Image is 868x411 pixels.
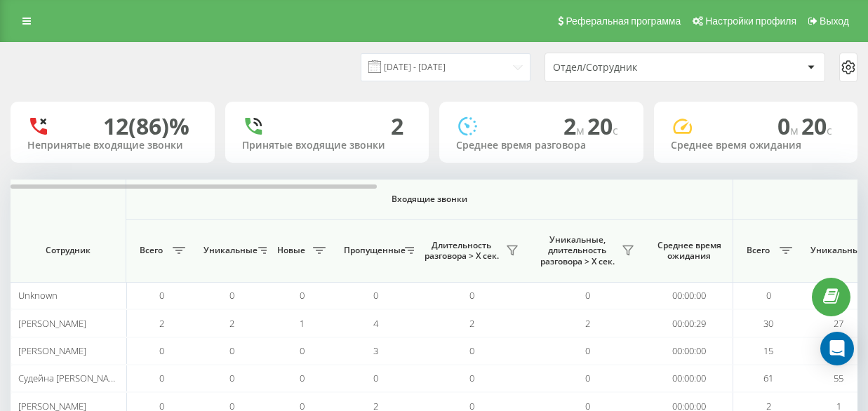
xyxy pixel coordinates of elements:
[229,289,234,302] span: 0
[585,289,590,302] span: 0
[159,289,164,302] span: 0
[553,62,721,74] div: Отдел/Сотрудник
[790,123,801,138] span: м
[801,111,832,141] span: 20
[613,123,618,138] span: c
[766,289,771,302] span: 0
[391,113,403,140] div: 2
[763,344,773,357] span: 15
[834,372,843,384] span: 55
[300,289,305,302] span: 0
[820,332,854,365] div: Open Intercom Messenger
[18,317,86,330] span: [PERSON_NAME]
[585,372,590,384] span: 0
[373,317,378,330] span: 4
[576,123,587,138] span: м
[229,372,234,384] span: 0
[763,372,773,384] span: 61
[740,245,775,256] span: Всего
[373,289,378,302] span: 0
[103,113,189,140] div: 12 (86)%
[163,194,696,205] span: Входящие звонки
[566,15,681,27] span: Реферальная программа
[18,372,124,384] span: Судейна [PERSON_NAME]
[646,309,733,337] td: 00:00:29
[827,123,832,138] span: c
[705,15,796,27] span: Настройки профиля
[373,344,378,357] span: 3
[469,344,474,357] span: 0
[421,240,502,262] span: Длительность разговора > Х сек.
[159,317,164,330] span: 2
[671,140,841,151] div: Среднее время ожидания
[18,289,58,302] span: Unknown
[159,372,164,384] span: 0
[563,111,587,141] span: 2
[133,245,168,256] span: Всего
[300,344,305,357] span: 0
[344,245,401,256] span: Пропущенные
[585,344,590,357] span: 0
[242,140,413,151] div: Принятые входящие звонки
[373,372,378,384] span: 0
[763,317,773,330] span: 30
[203,245,254,256] span: Уникальные
[646,365,733,392] td: 00:00:00
[585,317,590,330] span: 2
[229,317,234,330] span: 2
[469,372,474,384] span: 0
[587,111,618,141] span: 20
[456,140,627,151] div: Среднее время разговора
[274,245,309,256] span: Новые
[18,344,86,357] span: [PERSON_NAME]
[22,245,114,256] span: Сотрудник
[656,240,722,262] span: Среднее время ожидания
[777,111,801,141] span: 0
[229,344,234,357] span: 0
[27,140,198,151] div: Непринятые входящие звонки
[469,317,474,330] span: 2
[159,344,164,357] span: 0
[820,15,849,27] span: Выход
[469,289,474,302] span: 0
[300,317,305,330] span: 1
[300,372,305,384] span: 0
[834,317,843,330] span: 27
[537,234,617,267] span: Уникальные, длительность разговора > Х сек.
[646,282,733,309] td: 00:00:00
[646,337,733,365] td: 00:00:00
[810,245,861,256] span: Уникальные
